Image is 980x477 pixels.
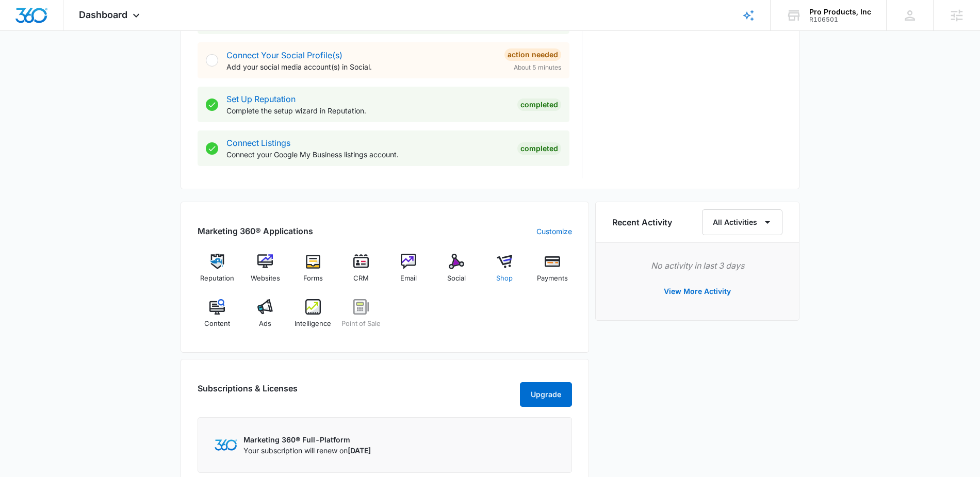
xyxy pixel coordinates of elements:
[198,382,298,403] h2: Subscriptions & Licenses
[400,273,417,284] span: Email
[437,254,477,291] a: Social
[612,216,672,228] h6: Recent Activity
[226,105,509,116] p: Complete the setup wizard in Reputation.
[251,273,280,284] span: Websites
[654,279,741,304] button: View More Activity
[504,48,561,61] div: Action Needed
[389,254,429,291] a: Email
[198,254,237,291] a: Reputation
[198,225,313,237] h2: Marketing 360® Applications
[517,98,561,111] div: Completed
[303,273,323,284] span: Forms
[532,254,572,291] a: Payments
[702,209,782,235] button: All Activities
[514,63,561,72] span: About 5 minutes
[226,149,509,160] p: Connect your Google My Business listings account.
[341,299,381,336] a: Point of Sale
[517,142,561,155] div: Completed
[246,299,285,336] a: Ads
[520,382,572,407] button: Upgrade
[246,254,285,291] a: Websites
[226,94,296,104] a: Set Up Reputation
[485,254,525,291] a: Shop
[226,50,342,60] a: Connect Your Social Profile(s)
[79,9,127,20] span: Dashboard
[243,434,371,445] p: Marketing 360® Full-Platform
[353,273,369,284] span: CRM
[612,259,782,272] p: No activity in last 3 days
[809,8,871,16] div: account name
[215,439,237,450] img: Marketing 360 Logo
[259,319,271,329] span: Ads
[243,445,371,456] p: Your subscription will renew on
[348,446,371,455] span: [DATE]
[537,273,568,284] span: Payments
[293,254,333,291] a: Forms
[226,138,290,148] a: Connect Listings
[200,273,234,284] span: Reputation
[204,319,230,329] span: Content
[536,226,572,237] a: Customize
[341,319,381,329] span: Point of Sale
[341,254,381,291] a: CRM
[447,273,466,284] span: Social
[809,16,871,23] div: account id
[198,299,237,336] a: Content
[226,61,496,72] p: Add your social media account(s) in Social.
[293,299,333,336] a: Intelligence
[496,273,513,284] span: Shop
[295,319,331,329] span: Intelligence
